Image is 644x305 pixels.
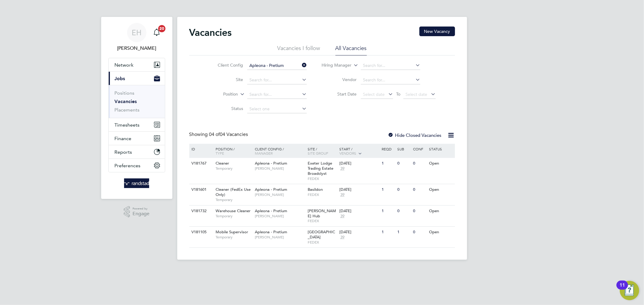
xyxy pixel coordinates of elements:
[216,229,248,234] span: Mobile Supervisor
[216,208,251,213] span: Warehouse Cleaner
[115,149,132,155] span: Reports
[115,99,137,104] a: Vacancies
[322,91,357,97] label: Start Date
[108,23,165,52] a: EH[PERSON_NAME]
[209,131,248,137] span: 04 Vacancies
[255,187,287,192] span: Apleona - Pretium
[380,227,396,238] div: 1
[339,151,356,156] span: Vendors
[115,107,140,113] a: Placements
[203,91,238,97] label: Position
[189,131,249,138] div: Showing
[396,206,412,217] div: 0
[255,208,287,213] span: Apleona - Pretium
[115,62,134,68] span: Network
[216,166,252,171] span: Temporary
[208,62,243,68] label: Client Config
[124,206,149,218] a: Powered byEngage
[255,151,273,156] span: Manager
[216,187,251,197] span: Cleaner (FedEx Use Only)
[247,90,307,99] input: Search for...
[216,235,252,240] span: Temporary
[308,229,335,240] span: [GEOGRAPHIC_DATA]
[158,25,165,32] span: 20
[101,17,172,199] nav: Main navigation
[124,178,149,188] img: randstad-logo-retina.png
[132,29,142,36] span: EH
[255,192,305,197] span: [PERSON_NAME]
[109,159,165,172] button: Preferences
[109,58,165,71] button: Network
[388,132,442,138] label: Hide Closed Vacancies
[396,227,412,238] div: 1
[255,161,287,166] span: Apleona - Pretium
[380,184,396,195] div: 1
[115,90,135,96] a: Positions
[109,72,165,85] button: Jobs
[216,197,252,202] span: Temporary
[115,122,140,128] span: Timesheets
[339,166,345,171] span: 39
[396,158,412,169] div: 0
[380,144,396,154] div: Reqd
[255,229,287,234] span: Apleona - Pretium
[412,227,428,238] div: 0
[306,144,338,158] div: Site /
[189,27,232,39] h2: Vacancies
[428,184,454,195] div: Open
[247,76,307,84] input: Search for...
[253,144,306,158] div: Client Config /
[247,105,307,113] input: Select one
[308,208,336,219] span: [PERSON_NAME] Hub
[308,192,336,197] span: FEDEX
[255,166,305,171] span: [PERSON_NAME]
[361,76,420,84] input: Search for...
[396,184,412,195] div: 0
[190,206,211,217] div: V181732
[620,285,625,293] div: 11
[115,136,132,141] span: Finance
[338,144,380,159] div: Start /
[115,163,141,168] span: Preferences
[412,144,428,154] div: Conf
[133,211,149,216] span: Engage
[317,62,351,68] label: Hiring Manager
[190,227,211,238] div: V181105
[339,230,379,235] div: [DATE]
[211,144,253,158] div: Position /
[396,144,412,154] div: Sub
[405,92,427,97] span: Select date
[428,144,454,154] div: Status
[412,206,428,217] div: 0
[216,151,224,156] span: Type
[339,192,345,197] span: 39
[308,176,336,181] span: FEDEX
[380,158,396,169] div: 1
[412,184,428,195] div: 0
[190,158,211,169] div: V181767
[339,161,379,166] div: [DATE]
[339,209,379,214] div: [DATE]
[428,227,454,238] div: Open
[108,178,165,188] a: Go to home page
[339,187,379,192] div: [DATE]
[412,158,428,169] div: 0
[190,144,211,154] div: ID
[394,90,402,98] span: To
[115,76,125,81] span: Jobs
[109,145,165,159] button: Reports
[208,106,243,111] label: Status
[190,184,211,195] div: V181601
[109,85,165,118] div: Jobs
[361,61,420,70] input: Search for...
[308,240,336,245] span: FEDEX
[308,151,328,156] span: Site Group
[151,23,163,42] a: 20
[109,118,165,131] button: Timesheets
[339,214,345,219] span: 39
[428,158,454,169] div: Open
[277,45,320,55] li: Vacancies I follow
[620,281,639,300] button: Open Resource Center, 11 new notifications
[322,77,357,82] label: Vendor
[133,206,149,211] span: Powered by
